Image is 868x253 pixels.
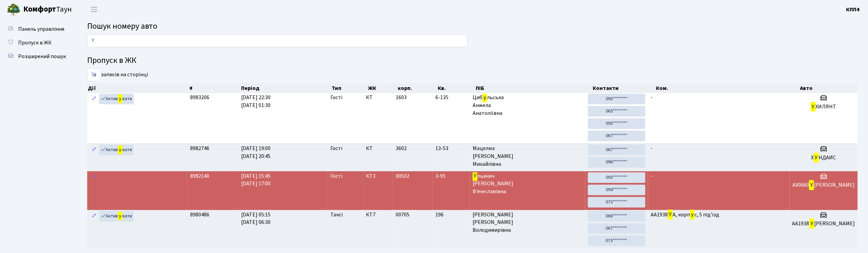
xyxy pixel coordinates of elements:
span: АА1938 А, корп с, 5 під'їзд [651,210,720,219]
h4: Пропуск в ЖК [87,56,858,66]
h5: АХ0660 [PERSON_NAME] [792,182,855,188]
span: КТ3 [366,172,390,180]
span: 00502 [396,172,409,180]
span: 1603 [396,94,407,101]
button: Переключити навігацію [86,4,103,15]
th: корп. [397,83,437,93]
span: Розширений пошук [18,53,66,60]
span: КТ [366,94,390,102]
span: Панель управління [18,25,64,33]
span: Таксі [330,211,343,219]
span: 8983206 [190,94,209,101]
span: Пропуск в ЖК [18,39,52,46]
span: 00705 [396,211,409,218]
mark: у [483,93,487,102]
span: [DATE] 15:45 [DATE] 17:00 [241,172,271,188]
mark: у [690,210,695,219]
h5: АА1938 [PERSON_NAME] [792,221,855,227]
mark: У [668,210,673,219]
mark: у [118,212,122,221]
a: Розширений пошук [3,50,72,63]
b: КПП4 [846,6,860,13]
th: ПІБ [475,83,592,93]
span: 3602 [396,145,407,152]
th: Кв. [437,83,475,93]
th: Тип [331,83,367,93]
span: 8982140 [190,172,209,180]
a: Пропуск в ЖК [3,36,72,50]
span: КТ [366,145,390,152]
span: - [651,145,653,152]
a: Редагувати [90,94,98,104]
span: 196 [435,211,467,219]
span: [DATE] 05:15 [DATE] 06:30 [241,211,271,226]
span: - [651,172,653,180]
span: 6-135 [435,94,467,102]
span: 3-95 [435,172,467,180]
span: льянич [PERSON_NAME] В'ячеславівна [473,172,582,196]
a: Панель управління [3,22,72,36]
span: [DATE] 22:30 [DATE] 01:30 [241,94,271,109]
span: Пошук номеру авто [87,20,157,32]
mark: У [810,219,814,228]
th: Період [240,83,331,93]
label: записів на сторінці [87,68,148,81]
a: Активувати [99,94,134,104]
span: Гості [330,172,342,180]
mark: У [473,171,477,181]
th: # [189,83,240,93]
span: Мацелюх [PERSON_NAME] Михайлівна [473,145,582,168]
a: Редагувати [90,145,98,155]
mark: У [814,153,819,162]
span: Гості [330,145,342,152]
a: Редагувати [90,172,98,183]
mark: У [811,102,816,111]
th: Авто [800,83,858,93]
span: 8982746 [190,145,209,152]
span: 8980486 [190,211,209,218]
span: Гості [330,94,342,102]
span: [PERSON_NAME] [PERSON_NAME] Володимирівна [473,211,582,235]
img: logo.png [7,3,21,16]
mark: у [118,94,122,103]
th: Дії [87,83,189,93]
span: Циб льська Анжела Анатоліївна [473,94,582,117]
th: Контакти [592,83,656,93]
span: - [651,94,653,101]
a: Активувати [99,145,134,155]
a: Активувати [99,211,134,222]
span: Таун [23,4,72,15]
mark: у [118,145,122,154]
th: Ком. [656,83,800,93]
mark: У [809,180,814,190]
h5: ХИЛЯНТ [792,104,855,110]
span: КТ7 [366,211,390,219]
a: Редагувати [90,211,98,222]
b: Комфорт [23,4,56,15]
select: записів на сторінці [87,68,101,81]
span: 13-53 [435,145,467,152]
a: КПП4 [846,5,860,14]
span: [DATE] 19:00 [DATE] 20:45 [241,145,271,160]
th: ЖК [367,83,397,93]
h5: Х НДАИС [792,155,855,161]
input: Пошук [87,34,468,47]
